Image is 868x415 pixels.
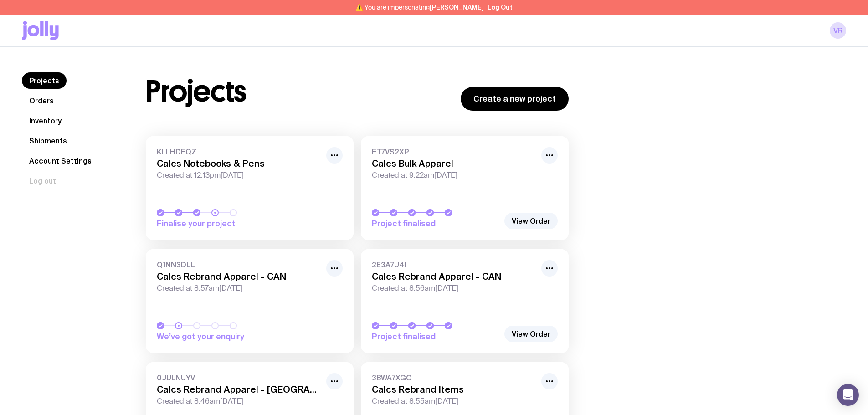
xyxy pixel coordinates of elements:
a: View Order [504,326,558,342]
button: Log Out [488,4,513,11]
a: 2E3A7U4ICalcs Rebrand Apparel - CANCreated at 8:56am[DATE]Project finalised [361,249,569,353]
a: Q1NN3DLLCalcs Rebrand Apparel - CANCreated at 8:57am[DATE]We’ve got your enquiry [146,249,354,353]
span: Project finalised [372,331,499,342]
span: We’ve got your enquiry [157,331,284,342]
a: VR [830,22,846,39]
a: Shipments [22,133,74,149]
a: Account Settings [22,153,99,169]
span: Created at 9:22am[DATE] [372,171,536,180]
h3: Calcs Rebrand Apparel - [GEOGRAPHIC_DATA] [157,384,321,395]
span: KLLHDEQZ [157,147,321,156]
h3: Calcs Rebrand Apparel - CAN [157,271,321,282]
a: Inventory [22,113,69,129]
a: View Order [504,213,558,229]
span: ⚠️ You are impersonating [355,4,484,11]
span: Project finalised [372,218,499,229]
span: 2E3A7U4I [372,260,536,269]
span: Created at 8:57am[DATE] [157,284,321,293]
h3: Calcs Rebrand Items [372,384,536,395]
button: Log out [22,173,63,189]
div: Open Intercom Messenger [837,384,859,406]
h1: Projects [146,77,247,106]
span: ET7VS2XP [372,147,536,156]
span: Created at 8:55am[DATE] [372,397,536,406]
span: 3BWA7XGO [372,373,536,382]
span: Created at 8:46am[DATE] [157,397,321,406]
span: [PERSON_NAME] [430,4,484,11]
a: Orders [22,92,61,109]
h3: Calcs Bulk Apparel [372,158,536,169]
span: Created at 12:13pm[DATE] [157,171,321,180]
span: 0JULNUYV [157,373,321,382]
a: Create a new project [461,87,569,111]
h3: Calcs Rebrand Apparel - CAN [372,271,536,282]
a: Projects [22,72,67,89]
h3: Calcs Notebooks & Pens [157,158,321,169]
span: Q1NN3DLL [157,260,321,269]
a: ET7VS2XPCalcs Bulk ApparelCreated at 9:22am[DATE]Project finalised [361,136,569,240]
a: KLLHDEQZCalcs Notebooks & PensCreated at 12:13pm[DATE]Finalise your project [146,136,354,240]
span: Created at 8:56am[DATE] [372,284,536,293]
span: Finalise your project [157,218,284,229]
